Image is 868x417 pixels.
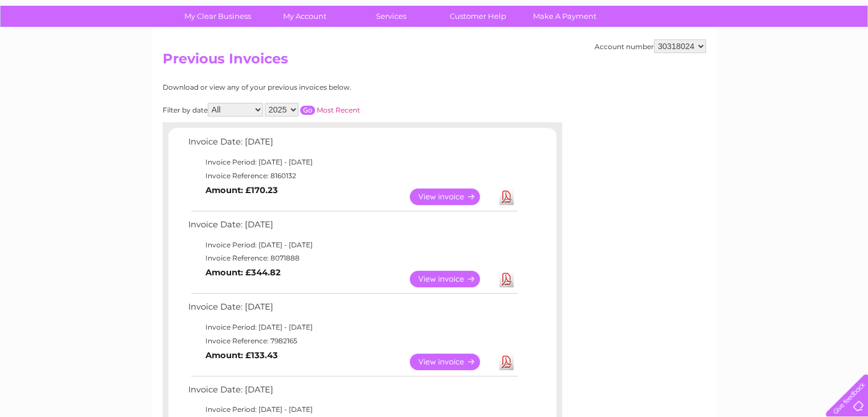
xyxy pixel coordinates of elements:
a: Customer Help [431,6,525,27]
a: Make A Payment [518,6,612,27]
b: Amount: £170.23 [205,185,278,195]
a: Download [499,189,514,205]
a: Most Recent [317,106,360,114]
a: Contact [792,49,820,57]
a: Energy [696,49,721,57]
a: View [410,271,494,287]
a: Services [344,6,438,27]
td: Invoice Reference: 7982165 [185,334,519,348]
div: Clear Business is a trading name of Verastar Limited (registered in [GEOGRAPHIC_DATA] No. 3667643... [165,6,704,55]
td: Invoice Period: [DATE] - [DATE] [185,320,519,334]
td: Invoice Reference: 8160132 [185,169,519,183]
td: Invoice Period: [DATE] - [DATE] [185,155,519,169]
td: Invoice Date: [DATE] [185,382,519,403]
a: My Clear Business [171,6,265,27]
b: Amount: £133.43 [205,350,278,360]
td: Invoice Period: [DATE] - [DATE] [185,403,519,416]
a: My Account [257,6,352,27]
a: Download [499,354,514,370]
td: Invoice Date: [DATE] [185,299,519,320]
b: Amount: £344.82 [205,267,281,278]
div: Filter by date [163,103,462,117]
a: Blog [769,49,785,57]
a: View [410,354,494,370]
div: Account number [595,39,706,53]
td: Invoice Date: [DATE] [185,217,519,238]
td: Invoice Date: [DATE] [185,134,519,155]
td: Invoice Period: [DATE] - [DATE] [185,238,519,252]
h2: Previous Invoices [163,51,706,73]
a: View [410,189,494,205]
img: logo.png [30,30,88,65]
a: 0333 014 3131 [653,6,732,20]
div: Download or view any of your previous invoices below. [163,83,462,91]
a: Log out [830,49,857,57]
td: Invoice Reference: 8071888 [185,251,519,265]
a: Water [667,49,689,57]
a: Download [499,271,514,287]
a: Telecoms [728,49,762,57]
